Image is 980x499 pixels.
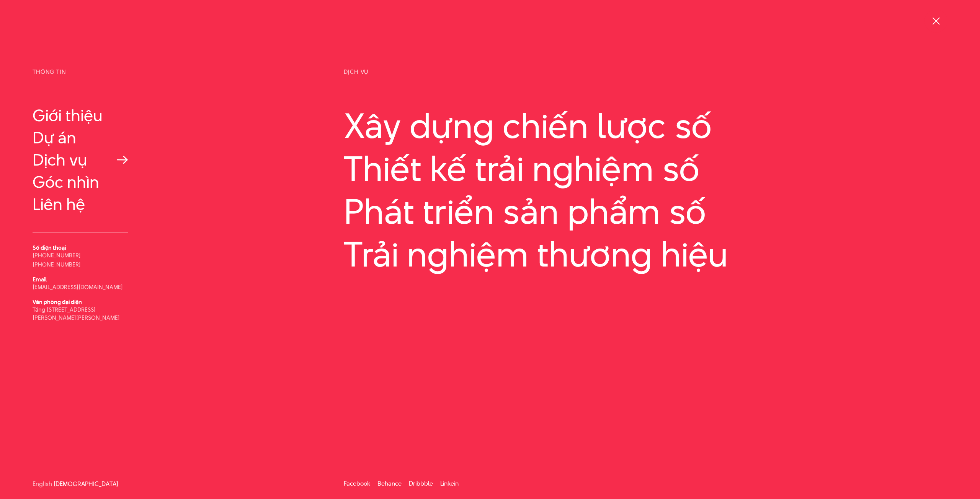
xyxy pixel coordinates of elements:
[33,128,128,147] a: Dự án
[344,106,947,145] a: Xây dựng chiến lược số
[33,195,128,213] a: Liên hệ
[33,173,128,191] a: Góc nhìn
[33,106,128,125] a: Giới thiệu
[440,479,459,488] a: Linkein
[344,192,947,231] a: Phát triển sản phẩm số
[33,306,128,322] p: Tầng [STREET_ADDRESS][PERSON_NAME][PERSON_NAME]
[409,479,433,488] a: Dribbble
[33,283,123,291] a: [EMAIL_ADDRESS][DOMAIN_NAME]
[344,149,947,188] a: Thiết kế trải nghiệm số
[344,235,947,274] a: Trải nghiệm thương hiệu
[33,151,128,169] a: Dịch vụ
[377,479,402,488] a: Behance
[33,69,128,87] span: Thông tin
[344,479,370,488] a: Facebook
[344,69,947,87] span: Dịch vụ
